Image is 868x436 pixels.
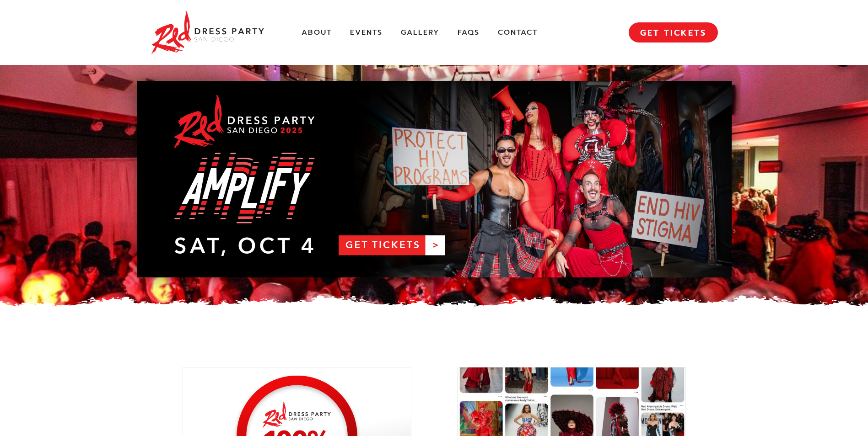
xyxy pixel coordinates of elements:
a: FAQs [458,28,480,37]
a: Gallery [401,28,439,37]
a: GET TICKETS [629,22,718,43]
a: Contact [498,28,538,37]
a: Events [350,28,383,37]
img: Red Dress Party San Diego [151,9,265,56]
a: About [302,28,332,37]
